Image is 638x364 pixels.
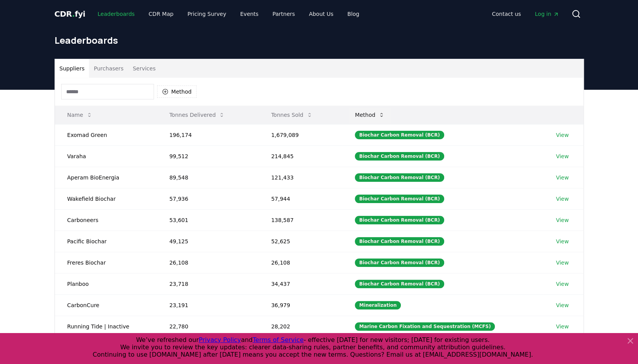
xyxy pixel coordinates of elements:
span: CDR fyi [55,9,86,19]
button: Purchasers [89,59,128,78]
td: 57,936 [157,188,259,209]
a: Log in [529,7,565,21]
button: Suppliers [55,59,89,78]
td: Aperam BioEnergia [55,167,157,188]
td: Carboneers [55,209,157,231]
div: Biochar Carbon Removal (BCR) [355,258,444,267]
div: Mineralization [355,301,401,309]
td: 57,944 [259,188,343,209]
a: CDR Map [142,7,180,21]
td: 28,202 [259,316,343,337]
div: Biochar Carbon Removal (BCR) [355,280,444,288]
td: 23,718 [157,273,259,294]
div: Biochar Carbon Removal (BCR) [355,152,444,161]
button: Tonnes Sold [265,107,319,123]
td: Planboo [55,273,157,294]
td: 52,625 [259,231,343,252]
a: View [556,216,569,224]
td: Varaha [55,145,157,167]
td: 49,125 [157,231,259,252]
td: Pacific Biochar [55,231,157,252]
td: 22,780 [157,316,259,337]
button: Tonnes Delivered [163,107,231,123]
span: Log in [535,10,559,18]
td: 26,108 [259,252,343,273]
a: View [556,131,569,139]
td: 214,845 [259,145,343,167]
td: 23,191 [157,294,259,316]
div: Biochar Carbon Removal (BCR) [355,237,444,246]
a: View [556,259,569,267]
td: Exomad Green [55,124,157,145]
nav: Main [91,7,365,21]
button: Services [128,59,160,78]
a: About Us [303,7,339,21]
td: 26,108 [157,252,259,273]
a: Contact us [486,7,527,21]
td: Running Tide | Inactive [55,316,157,337]
td: 99,512 [157,145,259,167]
td: 138,587 [259,209,343,231]
a: View [556,238,569,245]
a: View [556,152,569,160]
a: Pricing Survey [181,7,232,21]
div: Biochar Carbon Removal (BCR) [355,216,444,224]
a: CDR.fyi [55,9,86,19]
div: Biochar Carbon Removal (BCR) [355,195,444,203]
td: Wakefield Biochar [55,188,157,209]
span: . [72,9,75,19]
td: CarbonCure [55,294,157,316]
a: Partners [266,7,301,21]
button: Method [349,107,391,123]
a: View [556,174,569,181]
a: Leaderboards [91,7,141,21]
td: 34,437 [259,273,343,294]
td: 53,601 [157,209,259,231]
td: 36,979 [259,294,343,316]
td: 121,433 [259,167,343,188]
nav: Main [486,7,565,21]
h1: Leaderboards [55,34,584,46]
div: Biochar Carbon Removal (BCR) [355,131,444,139]
div: Marine Carbon Fixation and Sequestration (MCFS) [355,322,495,331]
td: 196,174 [157,124,259,145]
td: 1,679,089 [259,124,343,145]
button: Name [61,107,99,123]
td: Freres Biochar [55,252,157,273]
a: View [556,301,569,309]
button: Method [157,85,197,98]
div: Biochar Carbon Removal (BCR) [355,173,444,182]
td: 89,548 [157,167,259,188]
a: Blog [341,7,366,21]
a: Events [234,7,265,21]
a: View [556,280,569,288]
a: View [556,195,569,203]
a: View [556,323,569,330]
